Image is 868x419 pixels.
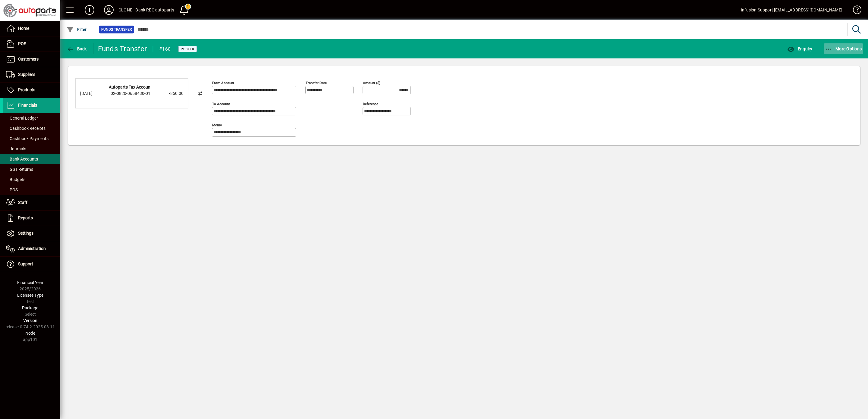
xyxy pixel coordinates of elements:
button: Back [65,43,88,54]
a: Customers [3,52,60,67]
span: Support [18,261,33,266]
span: Filter [67,27,87,32]
button: Enquiry [786,43,814,54]
span: Administration [18,246,46,251]
a: Bank Accounts [3,154,60,164]
mat-label: Amount ($) [363,81,380,85]
div: Funds Transfer [98,44,147,54]
mat-label: From account [212,81,234,85]
a: POS [3,185,60,195]
span: POS [6,187,18,192]
span: Back [67,46,87,51]
button: Add [80,5,99,15]
div: [DATE] [80,90,104,97]
span: Products [18,87,35,92]
a: Budgets [3,174,60,185]
a: Support [3,257,60,272]
a: Products [3,83,60,98]
a: Home [3,21,60,36]
span: Financials [18,103,37,108]
button: More Options [824,43,863,54]
span: GST Returns [6,167,33,172]
a: Cashbook Payments [3,133,60,144]
a: Cashbook Receipts [3,123,60,133]
mat-label: To account [212,102,230,106]
span: 02-0820-0658430-01 [111,91,150,96]
div: #160 [159,44,171,54]
a: General Ledger [3,113,60,123]
span: Cashbook Payments [6,136,49,141]
a: Suppliers [3,67,60,82]
span: General Ledger [6,116,38,120]
span: Suppliers [18,72,35,77]
span: Home [18,26,29,31]
a: Administration [3,241,60,256]
span: Bank Accounts [6,157,38,161]
a: Settings [3,226,60,241]
mat-label: Transfer date [306,81,327,85]
a: Journals [3,144,60,154]
span: Posted [181,47,194,51]
span: Budgets [6,177,25,182]
span: Financial Year [17,280,43,285]
span: Licensee Type [17,293,43,298]
span: Node [25,331,35,336]
a: Staff [3,195,60,210]
span: Reports [18,215,33,220]
app-page-header-button: Back [60,43,93,54]
span: POS [18,41,26,46]
button: Profile [99,5,118,15]
span: Staff [18,200,27,205]
button: Filter [65,24,88,35]
span: Cashbook Receipts [6,126,46,131]
span: More Options [825,46,862,51]
a: Reports [3,211,60,226]
span: Package [22,305,38,310]
mat-label: Reference [363,102,378,106]
strong: Autoparts Tax Accoun [109,85,150,89]
span: Journals [6,146,26,151]
a: GST Returns [3,164,60,174]
a: Knowledge Base [848,1,860,21]
div: -850.00 [153,90,184,97]
span: Funds Transfer [101,27,132,33]
a: POS [3,36,60,52]
span: Version [23,318,37,323]
div: CLONE - Bank REC autoparts [118,5,175,15]
span: Settings [18,231,33,236]
span: Customers [18,57,39,61]
mat-label: Memo [212,123,222,127]
div: Infusion Support [EMAIL_ADDRESS][DOMAIN_NAME] [741,5,842,15]
span: Enquiry [787,46,812,51]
